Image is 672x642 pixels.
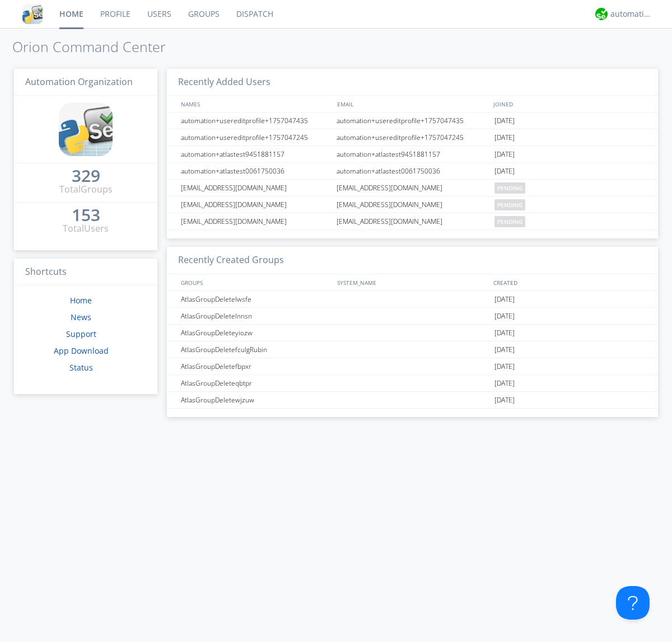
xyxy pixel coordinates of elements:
[178,129,333,146] div: automation+usereditprofile+1757047245
[494,163,515,180] span: [DATE]
[178,196,333,213] div: [EMAIL_ADDRESS][DOMAIN_NAME]
[167,341,658,358] a: AtlasGroupDeletefculgRubin[DATE]
[494,216,525,227] span: pending
[72,209,100,221] div: 153
[491,96,647,112] div: JOINED
[494,182,525,194] span: pending
[178,163,333,179] div: automation+atlastest0061750036
[167,180,658,196] a: [EMAIL_ADDRESS][DOMAIN_NAME][EMAIL_ADDRESS][DOMAIN_NAME]pending
[72,170,100,181] div: 329
[71,312,91,322] a: News
[66,329,96,339] a: Support
[178,358,333,374] div: AtlasGroupDeletefbpxr
[167,69,658,96] h3: Recently Added Users
[69,362,93,373] a: Status
[178,180,333,196] div: [EMAIL_ADDRESS][DOMAIN_NAME]
[616,586,650,620] iframe: Toggle Customer Support
[491,274,647,290] div: CREATED
[494,392,515,409] span: [DATE]
[334,180,492,196] div: [EMAIL_ADDRESS][DOMAIN_NAME]
[334,146,492,162] div: automation+atlastest9451881157
[178,96,332,112] div: NAMES
[178,375,333,391] div: AtlasGroupDeleteqbtpr
[54,345,109,356] a: App Download
[494,358,515,375] span: [DATE]
[70,295,92,306] a: Home
[59,183,113,196] div: Total Groups
[178,213,333,229] div: [EMAIL_ADDRESS][DOMAIN_NAME]
[178,325,333,341] div: AtlasGroupDeleteyiozw
[178,392,333,408] div: AtlasGroupDeletewjzuw
[334,96,491,112] div: EMAIL
[63,222,109,235] div: Total Users
[167,129,658,146] a: automation+usereditprofile+1757047245automation+usereditprofile+1757047245[DATE]
[167,308,658,325] a: AtlasGroupDeletelnnsn[DATE]
[167,291,658,308] a: AtlasGroupDeletelwsfe[DATE]
[72,170,100,183] a: 329
[178,146,333,162] div: automation+atlastest9451881157
[22,4,43,24] img: cddb5a64eb264b2086981ab96f4c1ba7
[494,325,515,341] span: [DATE]
[167,163,658,180] a: automation+atlastest0061750036automation+atlastest0061750036[DATE]
[167,113,658,129] a: automation+usereditprofile+1757047435automation+usereditprofile+1757047435[DATE]
[25,76,133,88] span: Automation Organization
[494,308,515,325] span: [DATE]
[178,113,333,129] div: automation+usereditprofile+1757047435
[14,259,157,286] h3: Shortcuts
[595,8,608,20] img: d2d01cd9b4174d08988066c6d424eccd
[494,341,515,358] span: [DATE]
[167,213,658,230] a: [EMAIL_ADDRESS][DOMAIN_NAME][EMAIL_ADDRESS][DOMAIN_NAME]pending
[494,129,515,146] span: [DATE]
[167,375,658,392] a: AtlasGroupDeleteqbtpr[DATE]
[167,146,658,163] a: automation+atlastest9451881157automation+atlastest9451881157[DATE]
[167,196,658,213] a: [EMAIL_ADDRESS][DOMAIN_NAME][EMAIL_ADDRESS][DOMAIN_NAME]pending
[72,209,100,222] a: 153
[178,341,333,358] div: AtlasGroupDeletefculgRubin
[167,325,658,341] a: AtlasGroupDeleteyiozw[DATE]
[167,392,658,409] a: AtlasGroupDeletewjzuw[DATE]
[494,199,525,210] span: pending
[494,113,515,129] span: [DATE]
[59,102,113,156] img: cddb5a64eb264b2086981ab96f4c1ba7
[334,113,492,129] div: automation+usereditprofile+1757047435
[494,291,515,308] span: [DATE]
[167,358,658,375] a: AtlasGroupDeletefbpxr[DATE]
[494,375,515,392] span: [DATE]
[178,291,333,307] div: AtlasGroupDeletelwsfe
[494,146,515,163] span: [DATE]
[334,163,492,179] div: automation+atlastest0061750036
[167,247,658,274] h3: Recently Created Groups
[334,213,492,229] div: [EMAIL_ADDRESS][DOMAIN_NAME]
[178,274,332,290] div: GROUPS
[178,308,333,324] div: AtlasGroupDeletelnnsn
[334,196,492,213] div: [EMAIL_ADDRESS][DOMAIN_NAME]
[610,8,652,20] div: automation+atlas
[334,274,491,290] div: SYSTEM_NAME
[334,129,492,146] div: automation+usereditprofile+1757047245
